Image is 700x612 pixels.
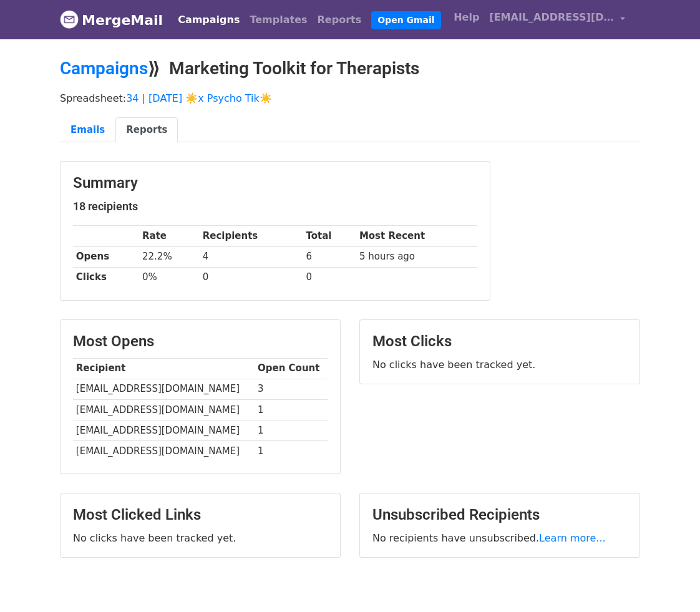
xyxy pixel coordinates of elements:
[372,506,627,524] h3: Unsubscribed Recipients
[371,11,440,29] a: Open Gmail
[60,58,640,79] h2: ⟫ Marketing Toolkit for Therapists
[303,267,356,288] td: 0
[126,92,272,104] a: 34 | [DATE] ☀️x Psycho Tik☀️
[73,246,139,267] th: Opens
[139,267,200,288] td: 0%
[73,420,255,440] td: [EMAIL_ADDRESS][DOMAIN_NAME]
[484,5,630,34] a: [EMAIL_ADDRESS][DOMAIN_NAME]
[115,117,178,143] a: Reports
[200,267,303,288] td: 0
[73,358,255,379] th: Recipient
[255,399,328,420] td: 1
[255,440,328,461] td: 1
[489,10,614,25] span: [EMAIL_ADDRESS][DOMAIN_NAME]
[73,200,477,213] h5: 18 recipients
[73,379,255,399] td: [EMAIL_ADDRESS][DOMAIN_NAME]
[60,10,79,29] img: MergeMail logo
[73,506,328,524] h3: Most Clicked Links
[60,92,640,105] p: Spreadsheet:
[139,226,200,246] th: Rate
[255,358,328,379] th: Open Count
[303,226,356,246] th: Total
[60,117,115,143] a: Emails
[73,267,139,288] th: Clicks
[73,440,255,461] td: [EMAIL_ADDRESS][DOMAIN_NAME]
[73,333,328,351] h3: Most Opens
[60,58,148,79] a: Campaigns
[255,420,328,440] td: 1
[372,333,627,351] h3: Most Clicks
[173,7,245,32] a: Campaigns
[356,226,477,246] th: Most Recent
[372,532,627,545] p: No recipients have unsubscribed.
[303,246,356,267] td: 6
[200,246,303,267] td: 4
[539,532,606,544] a: Learn more...
[245,7,312,32] a: Templates
[313,7,367,32] a: Reports
[60,7,163,33] a: MergeMail
[449,5,484,30] a: Help
[73,532,328,545] p: No clicks have been tracked yet.
[356,246,477,267] td: 5 hours ago
[255,379,328,399] td: 3
[200,226,303,246] th: Recipients
[73,174,477,192] h3: Summary
[372,358,627,371] p: No clicks have been tracked yet.
[139,246,200,267] td: 22.2%
[73,399,255,420] td: [EMAIL_ADDRESS][DOMAIN_NAME]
